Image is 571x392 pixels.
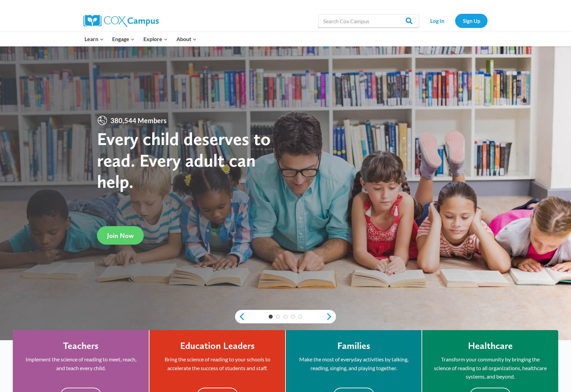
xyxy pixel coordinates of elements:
[455,14,488,28] a: Sign Up
[80,32,201,46] nav: Primary Navigation
[235,313,245,321] a: previous
[326,313,336,321] a: next
[176,35,197,43] span: About
[423,14,452,28] a: Log In
[283,315,288,319] a: 3
[337,340,370,352] h4: Families
[97,128,271,192] strong: Every child deserves to read. Every adult can help.
[107,231,134,240] span: Join Now
[432,355,548,381] p: Transform your community by bringing the science of reading to all organizations, healthcare syst...
[318,14,419,28] input: Search Cox Campus
[276,315,280,319] a: 2
[291,315,295,319] a: 4
[423,14,488,28] nav: Secondary Navigation
[23,355,139,372] p: Implement the science of reading to meet, reach, and teach every child.
[180,340,255,352] h4: Education Leaders
[269,315,273,319] a: 1
[112,35,135,43] span: Engage
[83,15,159,27] img: Cox Campus
[235,310,336,323] div: content slider buttons
[85,35,104,43] span: Learn
[143,35,168,43] span: Explore
[108,115,169,126] span: 380,544 Members
[160,355,275,372] p: Bring the science of reading to your schools to accelerate the success of students and staff.
[298,315,302,319] a: 5
[468,340,513,352] h4: Healthcare
[97,226,144,245] a: Join Now
[296,355,411,372] p: Make the most of everyday activities by talking, reading, singing, and playing together.
[63,340,99,352] h4: Teachers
